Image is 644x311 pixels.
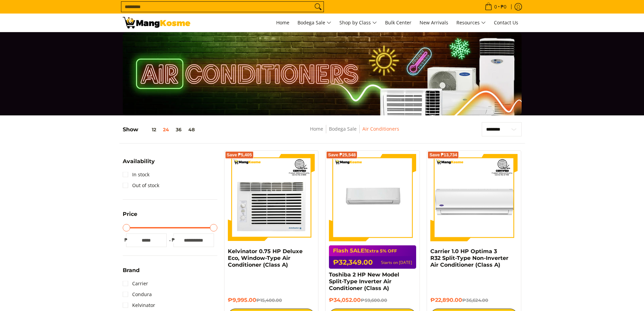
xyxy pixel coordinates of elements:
a: In stock [123,169,149,180]
span: Price [123,212,137,217]
h6: ₱9,995.00 [228,297,315,304]
a: Bulk Center [382,14,415,32]
summary: Open [123,268,140,278]
a: Toshiba 2 HP New Model Split-Type Inverter Air Conditioner (Class A) [329,271,399,291]
a: Home [310,126,323,132]
span: ₱ [170,237,177,243]
span: Save ₱25,548 [328,153,356,157]
nav: Breadcrumbs [260,125,448,140]
img: Kelvinator 0.75 HP Deluxe Eco, Window-Type Air Conditioner (Class A) [228,154,315,241]
a: Home [273,14,293,32]
span: Bulk Center [385,19,411,26]
button: 36 [172,127,185,132]
span: Contact Us [494,19,518,26]
a: Air Conditioners [362,126,399,132]
nav: Main Menu [197,14,522,32]
span: • [483,3,508,10]
del: ₱59,600.00 [361,297,387,303]
span: Resources [456,19,486,27]
a: Kelvinator [123,300,155,311]
img: Bodega Sale Aircon l Mang Kosme: Home Appliances Warehouse Sale [123,17,190,28]
a: Condura [123,289,152,300]
button: Search [313,2,324,12]
a: Resources [453,14,489,32]
a: Contact Us [491,14,522,32]
del: ₱15,400.00 [256,297,282,303]
button: 24 [160,127,172,132]
span: 0 [493,4,498,9]
span: Brand [123,268,140,273]
span: Bodega Sale [297,19,331,27]
a: Kelvinator 0.75 HP Deluxe Eco, Window-Type Air Conditioner (Class A) [228,248,303,268]
button: 12 [138,127,160,132]
summary: Open [123,159,155,169]
span: Save ₱13,734 [429,153,457,157]
h5: Show [123,126,198,133]
span: Availability [123,159,155,164]
a: Out of stock [123,180,159,191]
a: Carrier [123,278,148,289]
button: 48 [185,127,198,132]
span: Save ₱5,405 [227,153,252,157]
a: Bodega Sale [294,14,335,32]
del: ₱36,624.00 [462,297,488,303]
span: ₱0 [500,4,507,9]
a: New Arrivals [416,14,452,32]
h6: ₱22,890.00 [430,297,518,304]
h6: ₱34,052.00 [329,297,416,304]
span: ₱ [123,237,129,243]
span: New Arrivals [420,19,448,26]
span: Home [276,19,289,26]
img: Toshiba 2 HP New Model Split-Type Inverter Air Conditioner (Class A) [329,154,416,241]
a: Shop by Class [336,14,380,32]
a: Bodega Sale [329,126,357,132]
summary: Open [123,212,137,222]
span: Shop by Class [339,19,377,27]
a: Carrier 1.0 HP Optima 3 R32 Split-Type Non-Inverter Air Conditioner (Class A) [430,248,508,268]
img: Carrier 1.0 HP Optima 3 R32 Split-Type Non-Inverter Air Conditioner (Class A) [430,154,518,241]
